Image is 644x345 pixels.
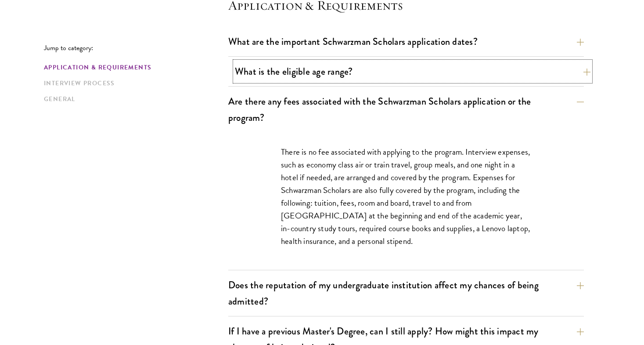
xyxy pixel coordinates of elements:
p: Jump to category: [44,44,228,52]
a: Application & Requirements [44,63,223,72]
a: Interview Process [44,79,223,88]
button: What is the eligible age range? [235,62,590,81]
button: What are the important Schwarzman Scholars application dates? [228,32,584,51]
button: Are there any fees associated with the Schwarzman Scholars application or the program? [228,91,584,127]
a: General [44,94,223,104]
p: There is no fee associated with applying to the program. Interview expenses, such as economy clas... [281,145,531,248]
button: Does the reputation of my undergraduate institution affect my chances of being admitted? [228,275,584,311]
